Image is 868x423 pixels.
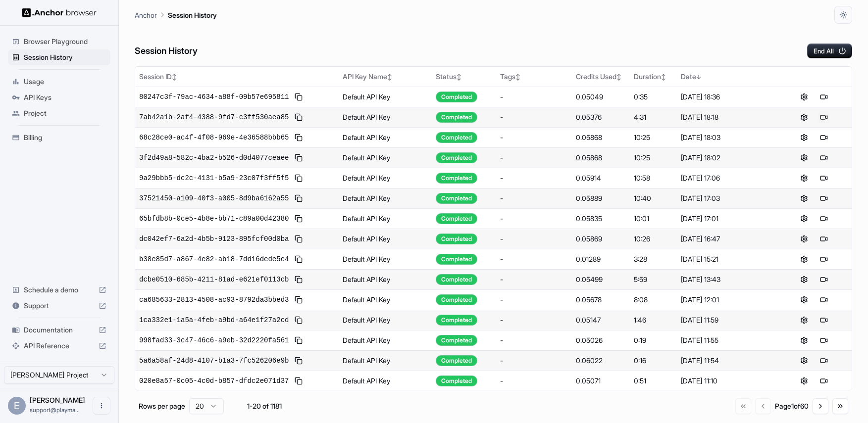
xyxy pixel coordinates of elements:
[339,371,432,391] td: Default API Key
[576,153,626,163] div: 0.05868
[576,112,626,122] div: 0.05376
[8,105,110,121] div: Project
[436,376,477,386] div: Completed
[576,376,626,386] div: 0.05071
[500,193,568,203] div: -
[135,10,157,20] p: Anchor
[681,112,772,122] div: [DATE] 18:18
[139,153,289,163] span: 3f2d49a8-582c-4ba2-b526-d0d4077ceaee
[576,335,626,345] div: 0.05026
[681,356,772,366] div: [DATE] 11:54
[139,356,289,366] span: 5a6a58af-24d8-4107-b1a3-7fc526206e9b
[500,356,568,366] div: -
[500,234,568,244] div: -
[634,295,673,305] div: 8:08
[139,92,289,102] span: 80247c3f-79ac-4634-a88f-09b57e695811
[30,396,85,404] span: Edward Sun
[139,376,289,386] span: 020e8a57-0c05-4c0d-b857-dfdc2e071d37
[339,87,432,107] td: Default API Key
[8,74,110,90] div: Usage
[24,37,106,47] span: Browser Playground
[500,335,568,345] div: -
[515,73,520,81] span: ↕
[696,73,701,81] span: ↓
[681,193,772,203] div: [DATE] 17:03
[240,401,289,411] div: 1-20 of 1181
[500,173,568,183] div: -
[436,72,492,82] div: Status
[24,93,106,102] span: API Keys
[576,234,626,244] div: 0.05869
[339,127,432,147] td: Default API Key
[634,254,673,264] div: 3:28
[139,173,289,183] span: 9a29bbb5-dc2c-4131-b5a9-23c07f3ff5f5
[139,315,289,325] span: 1ca332e1-1a5a-4feb-a9bd-a64e1f27a2cd
[343,72,428,82] div: API Key Name
[139,193,289,203] span: 37521450-a109-40f3-a005-8d9ba6162a55
[436,355,477,366] div: Completed
[135,9,217,20] nav: breadcrumb
[634,214,673,224] div: 10:01
[339,107,432,127] td: Default API Key
[24,52,106,62] span: Session History
[436,112,477,123] div: Completed
[8,322,110,338] div: Documentation
[24,325,95,335] span: Documentation
[30,406,80,414] span: support@playmatic.ai
[681,72,772,82] div: Date
[436,294,477,305] div: Completed
[576,72,626,82] div: Credits Used
[681,173,772,183] div: [DATE] 17:06
[634,315,673,325] div: 1:46
[436,132,477,143] div: Completed
[661,73,666,81] span: ↕
[616,73,621,81] span: ↕
[500,254,568,264] div: -
[339,208,432,229] td: Default API Key
[681,254,772,264] div: [DATE] 15:21
[500,92,568,102] div: -
[576,254,626,264] div: 0.01289
[139,254,289,264] span: b38e85d7-a867-4e82-ab18-7dd16dede5e4
[500,112,568,122] div: -
[500,376,568,386] div: -
[339,229,432,249] td: Default API Key
[775,401,809,411] div: Page 1 of 60
[24,301,95,311] span: Support
[634,193,673,203] div: 10:40
[681,214,772,224] div: [DATE] 17:01
[576,214,626,224] div: 0.05835
[387,73,392,81] span: ↕
[436,92,477,102] div: Completed
[634,72,673,82] div: Duration
[172,73,177,81] span: ↕
[436,193,477,204] div: Completed
[634,275,673,284] div: 5:59
[681,376,772,386] div: [DATE] 11:10
[339,350,432,371] td: Default API Key
[681,92,772,102] div: [DATE] 18:36
[634,376,673,386] div: 0:51
[8,338,110,354] div: API Reference
[436,274,477,285] div: Completed
[634,173,673,183] div: 10:58
[500,214,568,224] div: -
[681,335,772,345] div: [DATE] 11:55
[681,295,772,305] div: [DATE] 12:01
[436,213,477,224] div: Completed
[22,8,97,17] img: Anchor Logo
[634,356,673,366] div: 0:16
[8,397,26,415] div: E
[634,234,673,244] div: 10:26
[576,133,626,142] div: 0.05868
[139,133,289,142] span: 68c28ce0-ac4f-4f08-969e-4e36588bbb65
[681,153,772,163] div: [DATE] 18:02
[139,214,289,224] span: 65bfdb8b-0ce5-4b8e-bb71-c89a00d42380
[139,234,289,244] span: dc042ef7-6a2d-4b5b-9123-895fcf00d0ba
[339,330,432,350] td: Default API Key
[436,335,477,346] div: Completed
[634,335,673,345] div: 0:19
[8,90,110,105] div: API Keys
[436,152,477,163] div: Completed
[135,44,198,58] h6: Session History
